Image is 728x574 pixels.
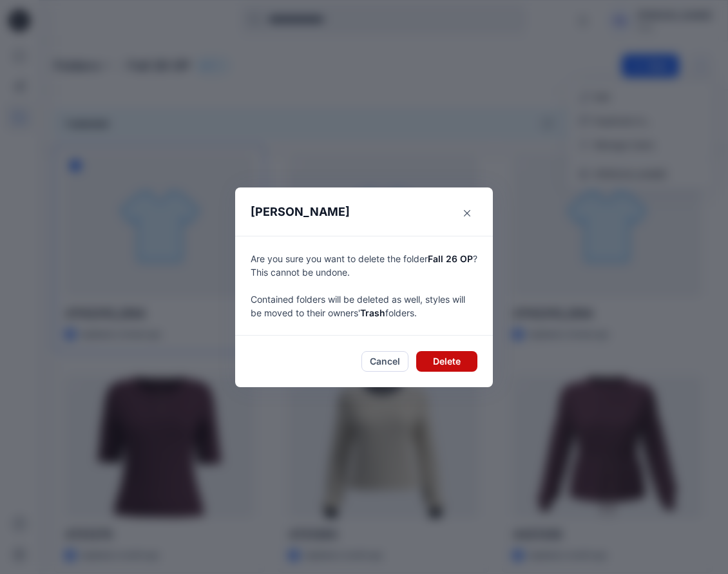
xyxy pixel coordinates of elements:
span: Fall 26 OP [428,253,473,264]
button: Delete [416,351,477,372]
header: [PERSON_NAME] [235,187,493,236]
p: Are you sure you want to delete the folder ? This cannot be undone. Contained folders will be del... [251,252,477,320]
button: Cancel [361,351,408,372]
button: Close [457,203,477,224]
span: Trash [360,307,385,318]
